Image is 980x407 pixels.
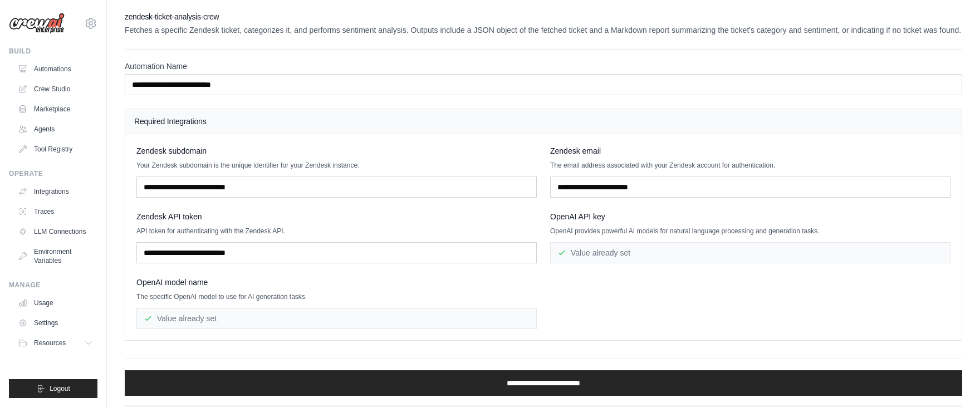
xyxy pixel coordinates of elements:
[125,61,962,72] label: Automation Name
[125,24,962,36] p: Fetches a specific Zendesk ticket, categorizes it, and performs sentiment analysis. Outputs inclu...
[9,13,65,34] img: Logo
[550,227,950,236] p: OpenAI provides powerful AI models for natural language processing and generation tasks.
[9,47,97,56] div: Build
[13,183,97,200] a: Integrations
[13,243,97,269] a: Environment Variables
[136,161,537,170] p: Your Zendesk subdomain is the unique identifier for your Zendesk instance.
[34,339,66,347] span: Resources
[13,120,97,138] a: Agents
[13,100,97,118] a: Marketplace
[550,242,950,263] div: Value already set
[136,277,208,288] span: OpenAI model name
[136,292,537,301] p: The specific OpenAI model to use for AI generation tasks.
[550,211,605,222] span: OpenAI API key
[13,334,97,352] button: Resources
[13,294,97,312] a: Usage
[136,211,202,222] span: Zendesk API token
[9,379,97,398] button: Logout
[924,354,980,407] iframe: Chat Widget
[9,281,97,290] div: Manage
[50,384,70,393] span: Logout
[13,203,97,220] a: Traces
[13,223,97,241] a: LLM Connections
[136,308,537,329] div: Value already set
[550,161,950,170] p: The email address associated with your Zendesk account for authentication.
[13,80,97,98] a: Crew Studio
[134,116,953,127] h4: Required Integrations
[550,145,601,156] span: Zendesk email
[9,169,97,178] div: Operate
[125,11,962,22] h2: zendesk-ticket-analysis-crew
[136,145,207,156] span: Zendesk subdomain
[13,60,97,78] a: Automations
[136,227,537,236] p: API token for authenticating with the Zendesk API.
[13,314,97,332] a: Settings
[13,140,97,158] a: Tool Registry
